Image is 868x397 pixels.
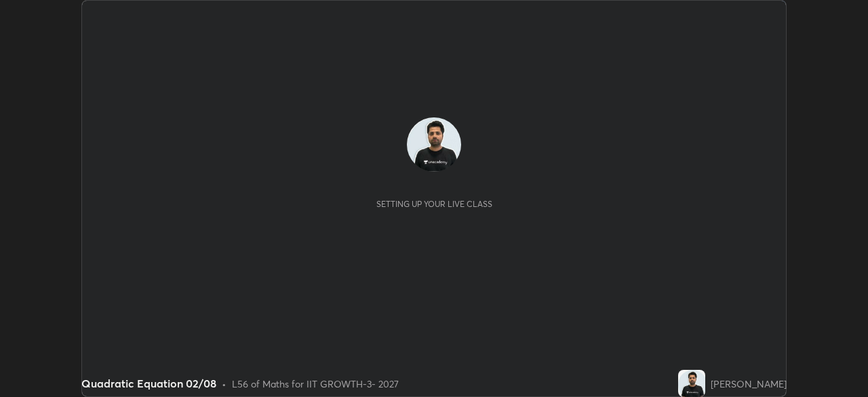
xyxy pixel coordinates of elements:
[407,117,461,172] img: d48540decc314834be1d57de48c05c47.jpg
[232,377,399,391] div: L56 of Maths for IIT GROWTH-3- 2027
[711,377,787,391] div: [PERSON_NAME]
[222,377,226,391] div: •
[81,375,216,392] div: Quadratic Equation 02/08
[678,370,705,397] img: d48540decc314834be1d57de48c05c47.jpg
[376,199,492,209] div: Setting up your live class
